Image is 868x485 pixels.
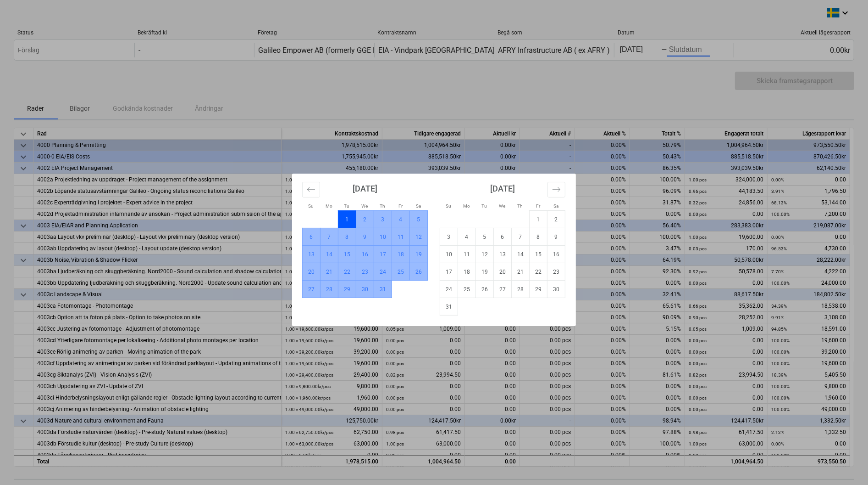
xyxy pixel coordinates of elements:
td: Choose Monday, August 4, 2025 as your check-out date. It's available. [458,228,476,246]
td: Choose Friday, August 29, 2025 as your check-out date. It's available. [530,281,547,298]
td: Choose Wednesday, August 13, 2025 as your check-out date. It's available. [494,246,512,263]
td: Choose Friday, July 18, 2025 as your check-out date. It's available. [392,246,410,263]
td: Choose Sunday, July 20, 2025 as your check-out date. It's available. [303,263,321,281]
td: Selected. Tuesday, July 1, 2025 [338,211,356,228]
small: Tu [482,203,487,209]
td: Choose Monday, August 25, 2025 as your check-out date. It's available. [458,281,476,298]
td: Choose Friday, August 22, 2025 as your check-out date. It's available. [530,263,547,281]
td: Choose Monday, August 18, 2025 as your check-out date. It's available. [458,263,476,281]
td: Choose Monday, July 21, 2025 as your check-out date. It's available. [321,263,338,281]
td: Choose Saturday, August 9, 2025 as your check-out date. It's available. [547,228,565,246]
td: Choose Sunday, August 17, 2025 as your check-out date. It's available. [440,263,458,281]
td: Choose Saturday, July 5, 2025 as your check-out date. It's available. [410,211,428,228]
td: Choose Wednesday, July 9, 2025 as your check-out date. It's available. [356,228,374,246]
td: Choose Thursday, July 31, 2025 as your check-out date. It's available. [374,281,392,298]
td: Choose Tuesday, July 8, 2025 as your check-out date. It's available. [338,228,356,246]
td: Choose Saturday, August 30, 2025 as your check-out date. It's available. [547,281,565,298]
td: Choose Saturday, July 12, 2025 as your check-out date. It's available. [410,228,428,246]
td: Choose Thursday, July 24, 2025 as your check-out date. It's available. [374,263,392,281]
td: Choose Friday, August 1, 2025 as your check-out date. It's available. [530,211,547,228]
div: Calendar [292,174,576,326]
td: Choose Wednesday, July 23, 2025 as your check-out date. It's available. [356,263,374,281]
small: Sa [553,203,558,209]
small: We [499,203,506,209]
small: Th [518,203,523,209]
td: Choose Thursday, July 3, 2025 as your check-out date. It's available. [374,211,392,228]
td: Choose Tuesday, July 22, 2025 as your check-out date. It's available. [338,263,356,281]
td: Choose Friday, August 15, 2025 as your check-out date. It's available. [530,246,547,263]
td: Choose Tuesday, July 15, 2025 as your check-out date. It's available. [338,246,356,263]
td: Choose Sunday, July 27, 2025 as your check-out date. It's available. [303,281,321,298]
td: Choose Tuesday, August 19, 2025 as your check-out date. It's available. [476,263,494,281]
td: Choose Wednesday, August 6, 2025 as your check-out date. It's available. [494,228,512,246]
small: Th [380,203,386,209]
td: Choose Sunday, August 3, 2025 as your check-out date. It's available. [440,228,458,246]
td: Choose Friday, July 11, 2025 as your check-out date. It's available. [392,228,410,246]
td: Choose Sunday, August 24, 2025 as your check-out date. It's available. [440,281,458,298]
strong: [DATE] [353,184,377,193]
strong: [DATE] [490,184,515,193]
td: Choose Tuesday, August 26, 2025 as your check-out date. It's available. [476,281,494,298]
small: Fr [398,203,403,209]
td: Choose Saturday, August 2, 2025 as your check-out date. It's available. [547,211,565,228]
td: Choose Thursday, July 10, 2025 as your check-out date. It's available. [374,228,392,246]
td: Choose Wednesday, August 20, 2025 as your check-out date. It's available. [494,263,512,281]
td: Choose Tuesday, August 5, 2025 as your check-out date. It's available. [476,228,494,246]
td: Choose Thursday, August 7, 2025 as your check-out date. It's available. [512,228,530,246]
small: We [362,203,368,209]
small: Su [446,203,452,209]
td: Choose Thursday, August 28, 2025 as your check-out date. It's available. [512,281,530,298]
td: Choose Monday, July 7, 2025 as your check-out date. It's available. [321,228,338,246]
td: Choose Wednesday, July 16, 2025 as your check-out date. It's available. [356,246,374,263]
small: Tu [344,203,350,209]
button: Move backward to switch to the previous month. [302,182,320,197]
td: Choose Saturday, July 19, 2025 as your check-out date. It's available. [410,246,428,263]
td: Choose Saturday, August 16, 2025 as your check-out date. It's available. [547,246,565,263]
td: Choose Sunday, July 13, 2025 as your check-out date. It's available. [303,246,321,263]
td: Choose Sunday, July 6, 2025 as your check-out date. It's available. [303,228,321,246]
td: Choose Saturday, August 23, 2025 as your check-out date. It's available. [547,263,565,281]
td: Choose Wednesday, July 2, 2025 as your check-out date. It's available. [356,211,374,228]
td: Choose Sunday, August 31, 2025 as your check-out date. It's available. [440,298,458,316]
td: Choose Wednesday, August 27, 2025 as your check-out date. It's available. [494,281,512,298]
small: Fr [536,203,540,209]
td: Choose Saturday, July 26, 2025 as your check-out date. It's available. [410,263,428,281]
small: Mo [326,203,332,209]
td: Choose Thursday, July 17, 2025 as your check-out date. It's available. [374,246,392,263]
td: Choose Sunday, August 10, 2025 as your check-out date. It's available. [440,246,458,263]
td: Choose Monday, July 28, 2025 as your check-out date. It's available. [321,281,338,298]
small: Sa [416,203,421,209]
small: Mo [463,203,470,209]
td: Choose Friday, August 8, 2025 as your check-out date. It's available. [530,228,547,246]
td: Choose Tuesday, August 12, 2025 as your check-out date. It's available. [476,246,494,263]
td: Choose Thursday, August 14, 2025 as your check-out date. It's available. [512,246,530,263]
td: Choose Wednesday, July 30, 2025 as your check-out date. It's available. [356,281,374,298]
td: Choose Monday, July 14, 2025 as your check-out date. It's available. [321,246,338,263]
td: Choose Monday, August 11, 2025 as your check-out date. It's available. [458,246,476,263]
td: Choose Friday, July 25, 2025 as your check-out date. It's available. [392,263,410,281]
td: Choose Friday, July 4, 2025 as your check-out date. It's available. [392,211,410,228]
button: Move forward to switch to the next month. [547,182,565,197]
td: Choose Tuesday, July 29, 2025 as your check-out date. It's available. [338,281,356,298]
td: Choose Thursday, August 21, 2025 as your check-out date. It's available. [512,263,530,281]
small: Su [309,203,314,209]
